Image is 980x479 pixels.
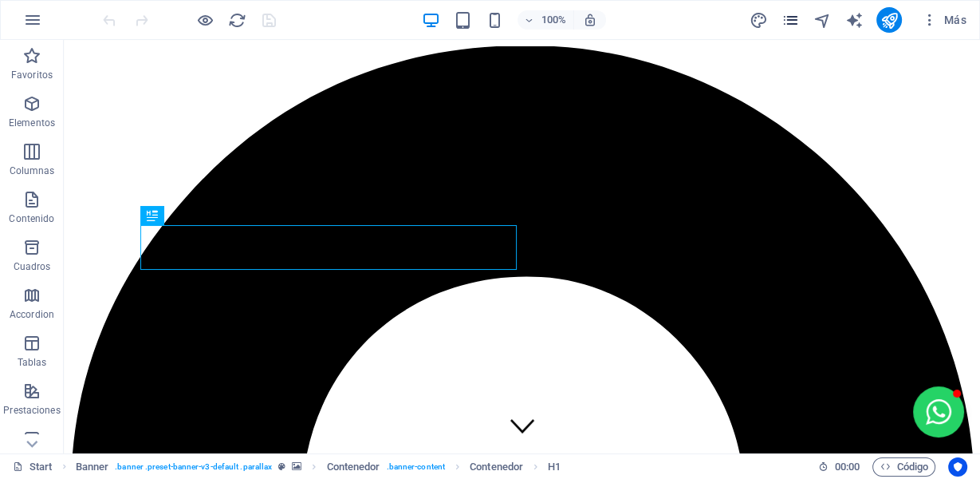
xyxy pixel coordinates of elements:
p: Elementos [9,117,55,129]
p: Prestaciones [3,404,60,417]
button: navigator [813,10,832,30]
span: 00 00 [835,457,860,477]
h6: 100% [541,10,567,30]
button: Open chat window [849,346,900,398]
span: . banner .preset-banner-v3-default .parallax [115,457,272,477]
p: Columnas [10,164,55,177]
span: Haz clic para seleccionar y doble clic para editar [548,457,561,477]
span: Haz clic para seleccionar y doble clic para editar [470,457,523,477]
i: Este elemento contiene un fondo [292,462,301,471]
p: Cuadros [14,260,51,273]
p: Contenido [9,212,54,225]
a: Haz clic para cancelar la selección y doble clic para abrir páginas [13,457,53,477]
span: Más [921,12,966,28]
button: Haz clic para salir del modo de previsualización y seguir editando [195,10,214,30]
span: Haz clic para seleccionar y doble clic para editar [327,457,380,477]
button: 100% [518,10,574,30]
h6: Tiempo de la sesión [818,457,860,477]
p: Accordion [10,308,54,321]
span: . banner-content [387,457,445,477]
p: Favoritos [11,69,53,81]
i: Este elemento es un preajuste personalizable [278,462,285,471]
i: Al redimensionar, ajustar el nivel de zoom automáticamente para ajustarse al dispositivo elegido. [583,13,597,27]
span: Haz clic para seleccionar y doble clic para editar [76,457,109,477]
button: Más [915,7,973,33]
i: Volver a cargar página [228,11,246,30]
i: Diseño (Ctrl+Alt+Y) [750,11,768,30]
button: Usercentrics [948,457,967,477]
button: design [749,10,768,30]
button: text_generator [844,10,864,30]
button: reload [227,10,246,30]
span: : [846,461,848,473]
span: Código [880,457,928,477]
i: Publicar [880,11,899,30]
p: Tablas [18,356,47,369]
button: pages [781,10,800,30]
button: publish [876,7,902,33]
button: Código [872,457,935,477]
nav: breadcrumb [76,457,561,477]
